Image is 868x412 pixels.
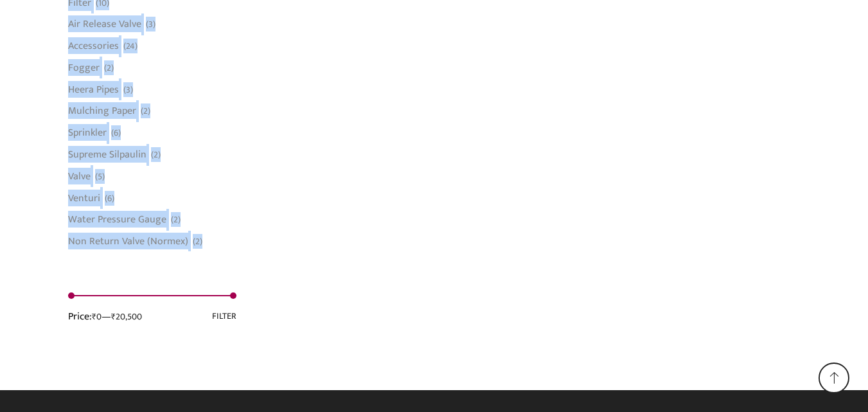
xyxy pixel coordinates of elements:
[68,231,188,249] a: Non Return Valve (Normex)
[171,213,181,226] span: (2)
[146,18,155,31] span: (3)
[68,57,100,78] a: Fogger
[141,105,150,118] span: (2)
[212,309,236,324] button: Filter
[111,127,121,139] span: (6)
[95,170,105,183] span: (5)
[68,165,91,187] a: Valve
[111,309,142,324] span: ₹20,500
[92,309,102,324] span: ₹0
[151,148,161,161] span: (2)
[68,13,141,35] a: Air Release Valve
[104,62,114,75] span: (2)
[68,309,142,324] div: Price: —
[193,235,202,248] span: (2)
[68,35,119,57] a: Accessories
[68,122,107,144] a: Sprinkler
[123,40,137,53] span: (24)
[68,144,146,166] a: Supreme Silpaulin
[68,187,100,209] a: Venturi
[123,84,133,96] span: (3)
[68,209,166,231] a: Water Pressure Gauge
[68,100,136,122] a: Mulching Paper
[105,192,114,205] span: (6)
[68,78,119,100] a: Heera Pipes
